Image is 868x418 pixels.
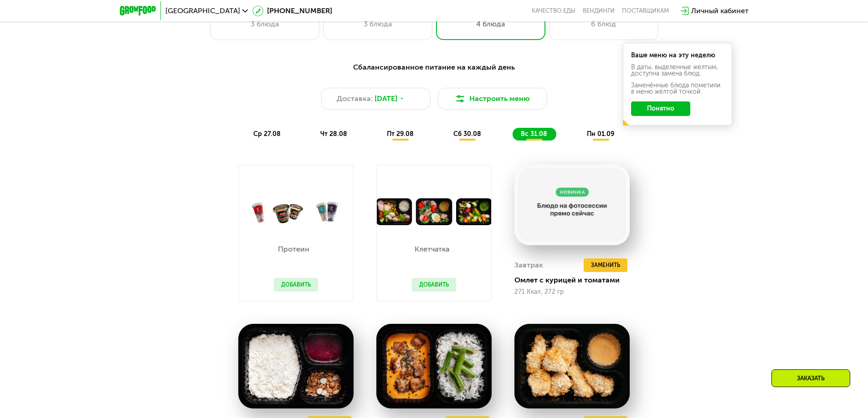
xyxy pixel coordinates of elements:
[446,19,536,30] div: 4 блюда
[252,5,332,16] a: [PHONE_NUMBER]
[453,130,481,138] span: сб 30.08
[274,246,313,253] p: Протеин
[631,82,724,95] div: Заменённые блюда пометили в меню жёлтой точкой.
[584,258,627,272] button: Заменить
[387,130,414,138] span: пт 29.08
[691,5,749,16] div: Личный кабинет
[164,62,704,73] div: Сбалансированное питание на каждый день
[337,93,373,104] span: Доставка:
[591,261,620,270] span: Заменить
[514,288,630,296] div: 271 Ккал, 272 гр
[514,258,543,272] div: Завтрак
[438,88,547,110] button: Настроить меню
[514,276,637,285] div: Омлет с курицей и томатами
[532,7,575,15] a: Качество еды
[583,7,615,15] a: Вендинги
[622,7,669,15] div: поставщикам
[587,130,614,138] span: пн 01.09
[320,130,347,138] span: чт 28.08
[631,52,724,59] div: Ваше меню на эту неделю
[631,101,690,116] button: Понятно
[220,19,310,30] div: 3 блюда
[165,7,240,15] span: [GEOGRAPHIC_DATA]
[333,19,423,30] div: 3 блюда
[631,64,724,77] div: В даты, выделенные желтым, доступна замена блюд.
[771,369,850,387] div: Заказать
[412,246,452,253] p: Клетчатка
[375,93,397,104] span: [DATE]
[253,130,281,138] span: ср 27.08
[274,278,318,292] button: Добавить
[521,130,547,138] span: вс 31.08
[559,19,649,30] div: 6 блюд
[412,278,456,292] button: Добавить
